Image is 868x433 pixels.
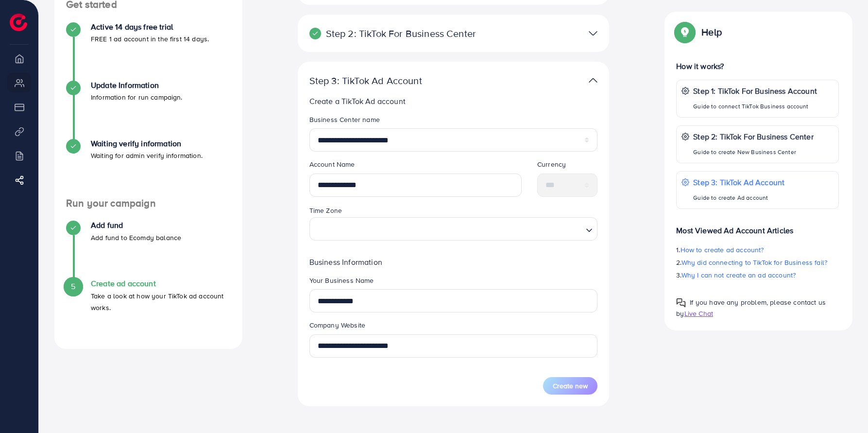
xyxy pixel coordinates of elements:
[676,217,839,236] p: Most Viewed Ad Account Articles
[91,33,209,45] p: FREE 1 ad account in the first 14 days.
[54,139,242,197] li: Waiting verify information
[681,258,828,267] span: Why did connecting to TikTok for Business fail?
[54,22,242,81] li: Active 14 days free trial
[309,75,496,87] p: Step 3: TikTok Ad Account
[309,159,522,173] legend: Account Name
[827,389,861,426] iframe: Chat
[684,309,713,318] span: Live Chat
[701,26,722,38] p: Help
[54,279,242,337] li: Create ad account
[309,206,342,215] label: Time Zone
[589,26,597,40] img: TikTok partner
[693,176,784,188] p: Step 3: TikTok Ad Account
[54,81,242,139] li: Update Information
[693,85,817,97] p: Step 1: TikTok For Business Account
[10,14,27,31] img: logo
[91,22,209,32] h4: Active 14 days free trial
[309,217,598,241] div: Search for option
[309,320,598,334] legend: Company Website
[91,279,231,288] h4: Create ad account
[309,28,496,39] p: Step 2: TikTok For Business Center
[537,159,597,173] legend: Currency
[676,269,839,281] p: 3.
[71,281,75,292] span: 5
[91,290,231,313] p: Take a look at how your TikTok ad account works.
[309,276,598,289] legend: Your Business Name
[91,91,183,103] p: Information for run campaign.
[693,192,784,204] p: Guide to create Ad account
[693,131,813,142] p: Step 2: TikTok For Business Center
[681,245,764,255] span: How to create ad account?
[676,60,839,72] p: How it works?
[681,270,796,280] span: Why I can not create an ad account?
[543,377,597,395] button: Create new
[91,139,203,148] h4: Waiting verify information
[91,232,181,243] p: Add fund to Ecomdy balance
[309,256,598,268] p: Business Information
[676,297,826,318] span: If you have any problem, please contact us by
[676,23,694,41] img: Popup guide
[54,221,242,279] li: Add fund
[91,81,183,90] h4: Update Information
[314,220,582,238] input: Search for option
[693,146,813,158] p: Guide to create New Business Center
[309,95,598,107] p: Create a TikTok Ad account
[309,115,598,128] legend: Business Center name
[91,221,181,230] h4: Add fund
[693,101,817,112] p: Guide to connect TikTok Business account
[676,257,839,268] p: 2.
[553,381,588,391] span: Create new
[589,73,597,87] img: TikTok partner
[91,150,203,161] p: Waiting for admin verify information.
[54,197,242,209] h4: Run your campaign
[676,244,839,256] p: 1.
[676,298,686,308] img: Popup guide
